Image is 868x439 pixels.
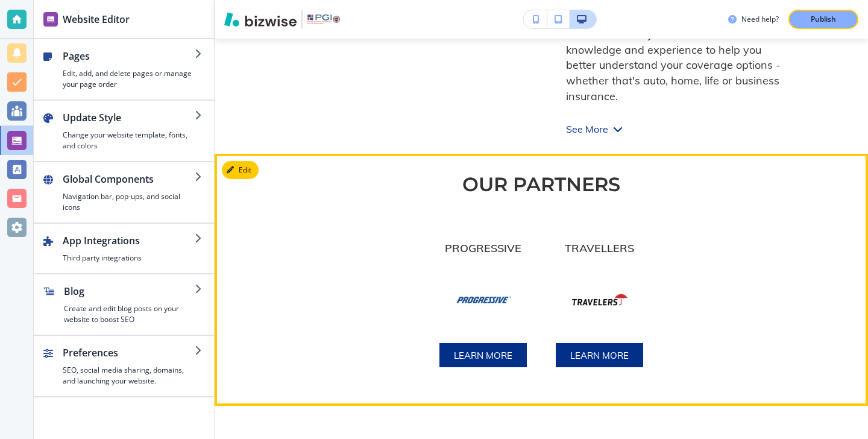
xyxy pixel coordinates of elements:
a: LEARN MORE [556,343,643,367]
h3: PROGRESSIVE [445,241,521,256]
h4: Third party integrations [63,253,195,264]
p: Publish [811,14,836,25]
h2: Blog [64,284,195,298]
button: Global ComponentsNavigation bar, pop-ups, and social icons [34,162,214,223]
p: LEARN MORE [570,351,629,360]
h2: Pages [63,49,195,63]
h2: Website Editor [63,12,130,27]
button: Update StyleChange your website template, fonts, and colors [34,101,214,161]
h3: Need help? [741,14,779,25]
h2: Preferences [63,346,195,360]
button: PagesEdit, add, and delete pages or manage your page order [34,39,214,99]
h4: Edit, add, and delete pages or manage your page order [63,68,195,90]
a: LEARN MORE [439,343,527,367]
button: Edit [222,161,259,179]
div: See More [566,124,608,134]
h2: Update Style [63,110,195,125]
button: See More [566,124,623,134]
img: Bizwise Logo [224,12,297,27]
button: Publish [788,10,858,29]
img: editor icon [43,12,58,27]
button: BlogCreate and edit blog posts on your website to boost SEO [34,274,214,335]
h2: Global Components [63,172,195,186]
button: App IntegrationsThird party integrations [34,224,214,273]
h4: Create and edit blog posts on your website to boost SEO [64,303,195,325]
h2: OUR PARTNERS [462,173,620,196]
img: Your Logo [307,14,340,25]
h4: SEO, social media sharing, domains, and launching your website. [63,365,195,387]
img: Logo for partner PROGRESSIVE [454,271,512,329]
h3: TRAVELLERS [565,241,634,256]
p: LEARN MORE [454,351,512,360]
h2: App Integrations [63,233,195,248]
h4: Change your website template, fonts, and colors [63,130,195,151]
button: PreferencesSEO, social media sharing, domains, and launching your website. [34,336,214,396]
h4: Navigation bar, pop-ups, and social icons [63,191,195,213]
img: Logo for partner TRAVELLERS [571,271,629,329]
